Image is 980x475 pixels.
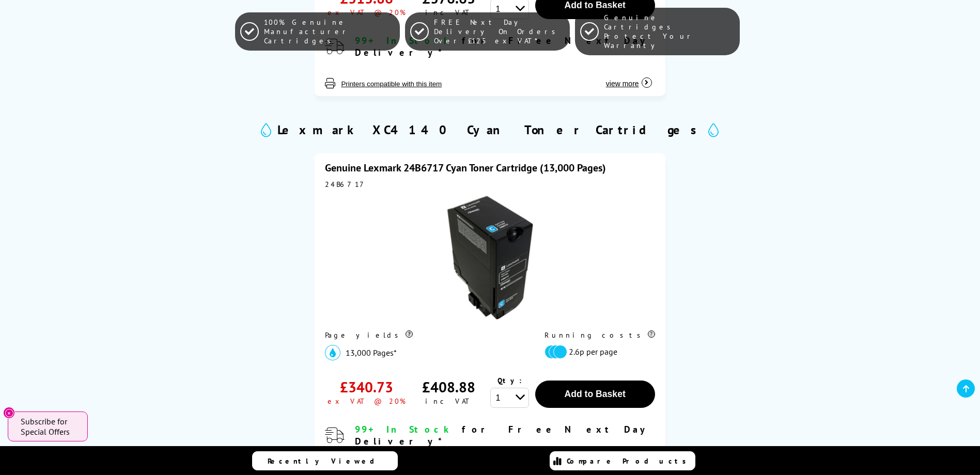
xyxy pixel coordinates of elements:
div: ex VAT @ 20% [328,397,406,406]
span: 13,000 Pages* [346,347,397,358]
button: Close [3,407,15,419]
a: Recently Viewed [252,451,398,470]
span: Qty: [497,376,522,385]
span: Subscribe for Special Offers [21,416,77,437]
div: Page yields [325,330,523,340]
button: Add to Basket [535,381,655,408]
span: Recently Viewed [268,456,385,466]
button: Printers compatible with this item [338,80,445,88]
span: view more [606,80,639,88]
h2: Lexmark XC4140 Cyan Toner Cartridges [277,122,703,138]
span: Add to Basket [565,389,626,399]
span: FREE Next Day Delivery On Orders Over £125 ex VAT* [434,18,565,45]
span: 100% Genuine Manufacturer Cartridges [264,18,395,45]
div: 24B6717 [325,180,655,189]
img: Lexmark 24B6717 Cyan Toner Cartridge (13,000 Pages) [426,194,555,323]
span: Compare Products [567,456,692,466]
img: cyan_icon.svg [325,345,340,360]
a: Compare Products [550,451,695,470]
div: £408.88 [422,377,475,397]
div: £340.73 [340,377,393,397]
a: Genuine Lexmark 24B6717 Cyan Toner Cartridge (13,000 Pages) [325,161,606,175]
span: Genuine Cartridges Protect Your Warranty [604,13,735,50]
button: view more [603,69,655,88]
div: Running costs [545,330,655,340]
span: 99+ In Stock [355,423,453,435]
li: 2.6p per page [545,345,650,359]
span: for Free Next Day Delivery* [355,423,650,447]
div: inc VAT [425,397,472,406]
